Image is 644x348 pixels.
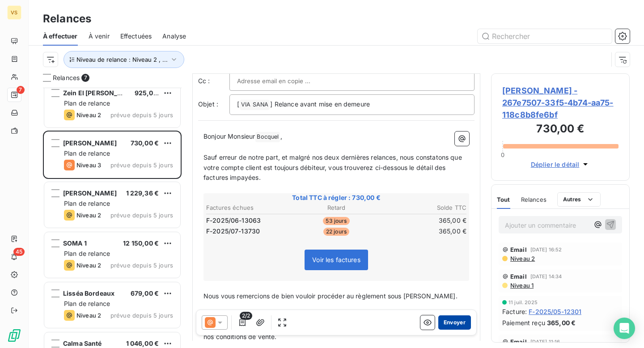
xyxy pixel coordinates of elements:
span: Facture : [502,307,527,316]
span: F-2025/05-12301 [529,307,581,316]
a: 7 [7,88,21,102]
span: 1 229,36 € [126,189,159,197]
span: F-2025/07-13730 [206,227,260,236]
span: Effectuées [120,32,152,41]
span: Niveau 2 [76,262,101,269]
span: F-2025/06-13063 [206,216,261,225]
span: 925,00 € [135,89,163,97]
span: Zein El [PERSON_NAME] [63,89,139,97]
span: Déplier le détail [531,160,580,169]
span: Voir les factures [312,256,360,263]
span: Objet : [198,100,218,108]
span: [DATE] 11:16 [530,339,560,344]
button: Autres [557,192,601,207]
span: Email [510,338,527,345]
span: Sauf erreur de notre part, et malgré nos deux dernières relances, nous constatons que votre compt... [203,153,464,182]
span: Plan de relance [64,250,110,257]
span: Paiement reçu [502,318,545,327]
div: VS [7,5,21,20]
div: Open Intercom Messenger [614,318,635,339]
span: prévue depuis 5 jours [110,111,173,119]
button: Niveau de relance : Niveau 2 , ... [64,51,184,68]
span: [DATE] 16:52 [530,247,562,252]
h3: Relances [43,11,91,27]
span: Tout [497,196,510,203]
img: Logo LeanPay [7,328,21,343]
span: Bocquel [255,132,280,142]
span: À venir [89,32,110,41]
td: 365,00 € [381,216,467,225]
span: 53 jours [323,217,349,225]
label: Cc : [198,76,229,85]
span: ] Relance avant mise en demeure [270,100,370,108]
th: Solde TTC [381,203,467,212]
th: Retard [293,203,379,212]
div: grid [43,88,182,348]
span: 11 juil. 2025 [508,300,538,305]
span: VIA SANA [240,100,270,110]
span: SOMA 1 [63,239,87,247]
span: 7 [17,86,25,94]
span: Niveau 2 [76,212,101,219]
span: Nous vous remercions de bien vouloir procéder au règlement sous [PERSON_NAME]. [203,292,458,300]
span: [PERSON_NAME] [63,189,117,197]
span: prévue depuis 5 jours [110,212,173,219]
span: 730,00 € [131,139,159,147]
button: Envoyer [438,315,471,330]
span: 1 046,00 € [126,340,159,347]
span: Email [510,246,527,253]
span: 7 [81,74,89,82]
span: Relances [521,196,547,203]
span: Plan de relance [64,300,110,307]
span: Calma Santé [63,340,102,347]
span: Niveau 2 [509,255,535,262]
span: 2/2 [240,312,252,320]
span: 679,00 € [131,289,159,297]
span: [PERSON_NAME] [63,139,117,147]
span: Niveau 2 [76,312,101,319]
span: Bonjour Monsieur [203,132,255,140]
span: Analyse [162,32,186,41]
button: Déplier le détail [528,159,593,170]
span: Relances [53,73,80,82]
h3: 730,00 € [502,121,619,139]
th: Factures échues [206,203,292,212]
span: Niveau de relance : Niveau 2 , ... [76,56,168,63]
span: prévue depuis 5 jours [110,262,173,269]
span: Plan de relance [64,99,110,107]
span: [PERSON_NAME] - 267e7507-33f5-4b74-aa75-118c8b8fe6bf [502,85,619,121]
span: , [280,132,282,140]
input: Rechercher [478,29,612,43]
span: 365,00 € [547,318,576,327]
span: prévue depuis 5 jours [110,161,173,169]
span: Plan de relance [64,199,110,207]
span: Lisséa Bordeaux [63,289,114,297]
span: 45 [13,248,25,256]
td: 365,00 € [381,226,467,236]
span: Niveau 1 [509,282,534,289]
span: Niveau 2 [76,111,101,119]
span: 22 jours [323,228,349,236]
span: Niveau 3 [76,161,101,169]
input: Adresse email en copie ... [237,74,333,88]
span: 12 150,00 € [123,239,159,247]
span: prévue depuis 5 jours [110,312,173,319]
span: [DATE] 14:34 [530,274,562,279]
span: Plan de relance [64,149,110,157]
span: À effectuer [43,32,78,41]
span: 0 [501,151,504,158]
span: [ [237,100,239,108]
span: Email [510,273,527,280]
span: Total TTC à régler : 730,00 € [205,193,468,202]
